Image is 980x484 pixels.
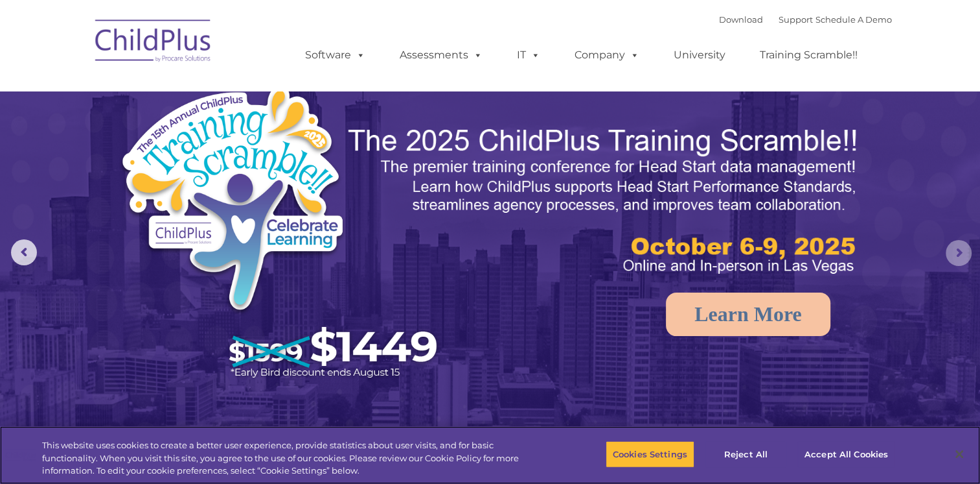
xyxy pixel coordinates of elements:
button: Close [945,440,974,468]
a: Company [562,42,652,68]
span: Last name [180,86,220,95]
a: Download [719,14,763,25]
a: Software [292,42,378,68]
button: Cookies Settings [606,441,694,468]
button: Reject All [705,441,786,468]
a: Training Scramble!! [747,42,871,68]
a: Learn More [666,293,830,336]
a: Assessments [387,42,496,68]
button: Accept All Cookies [797,441,895,468]
div: This website uses cookies to create a better user experience, provide statistics about user visit... [42,439,539,478]
a: University [661,42,738,68]
a: Schedule A Demo [815,14,892,25]
font: | [719,14,892,25]
span: Phone number [180,139,235,149]
img: ChildPlus by Procare Solutions [89,10,218,75]
a: IT [504,42,553,68]
a: Support [779,14,813,25]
